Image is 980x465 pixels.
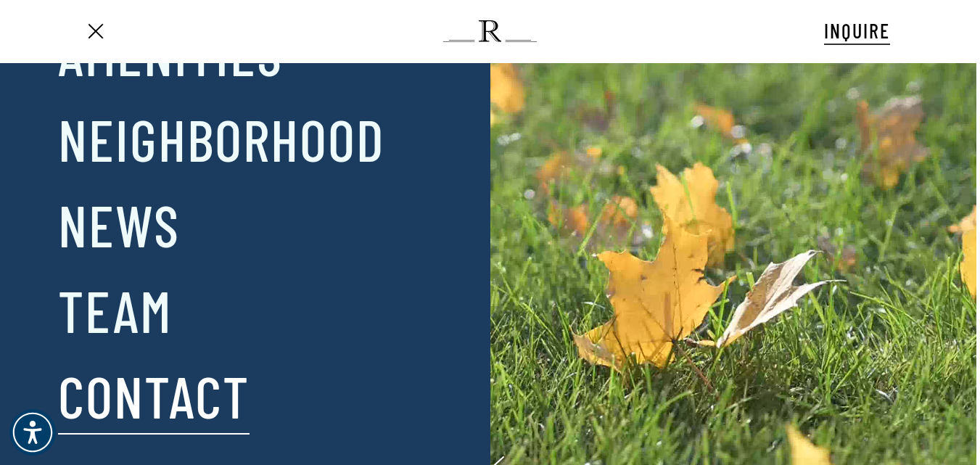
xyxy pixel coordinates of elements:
img: The Regent [443,20,537,42]
a: Team [58,272,172,347]
a: Contact [58,358,250,433]
a: Navigation Menu [83,24,107,39]
span: INQUIRE [824,18,890,43]
div: Accessibility Menu [9,409,56,456]
a: News [58,186,180,262]
a: INQUIRE [824,17,890,45]
a: Neighborhood [58,101,385,176]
